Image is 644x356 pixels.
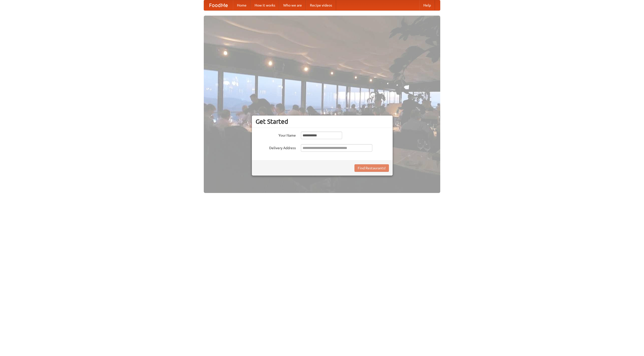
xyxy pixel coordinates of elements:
a: Recipe videos [306,0,336,10]
h3: Get Started [256,118,389,125]
a: Help [419,0,435,10]
button: Find Restaurants! [354,164,389,172]
a: Who we are [279,0,306,10]
a: FoodMe [204,0,233,10]
a: Home [233,0,251,10]
a: How it works [251,0,279,10]
label: Delivery Address [256,144,296,150]
label: Your Name [256,132,296,138]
